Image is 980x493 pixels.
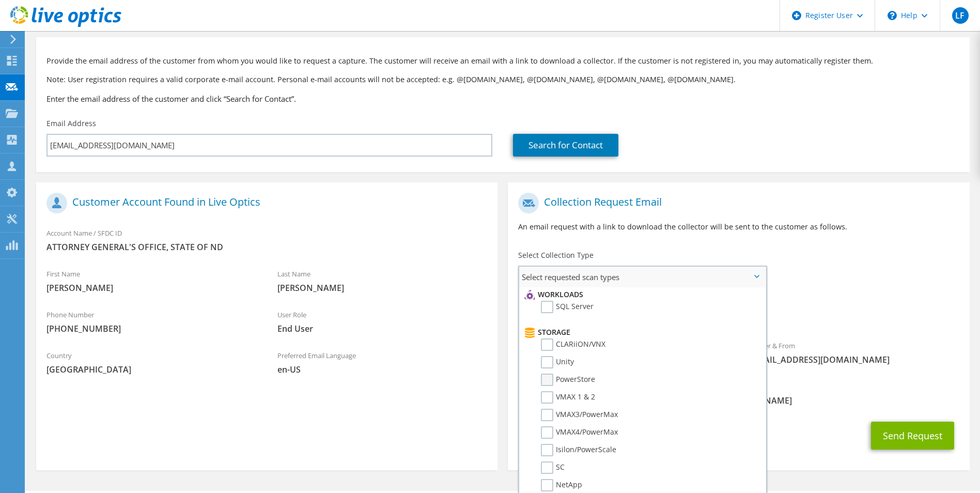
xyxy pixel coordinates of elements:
[46,74,959,85] p: Note: User registration requires a valid corporate e-mail account. Personal e-mail accounts will ...
[541,356,574,368] label: Unity
[513,134,618,157] a: Search for Contact
[541,426,618,439] label: VMAX4/PowerMax
[541,301,594,313] label: SQL Server
[518,193,954,213] h1: Collection Request Email
[541,338,605,351] label: CLARiiON/VNX
[277,282,488,294] span: [PERSON_NAME]
[36,222,497,258] div: Account Name / SFDC ID
[36,263,267,299] div: First Name
[541,461,565,474] label: SC
[541,409,618,421] label: VMAX3/PowerMax
[508,335,739,371] div: To
[267,304,498,340] div: User Role
[888,11,897,20] svg: \n
[46,364,257,375] span: [GEOGRAPHIC_DATA]
[508,291,969,330] div: Requested Collections
[46,118,96,129] label: Email Address
[522,326,760,338] li: Storage
[46,55,959,67] p: Provide the email address of the customer from whom you would like to request a capture. The cust...
[46,193,482,213] h1: Customer Account Found in Live Optics
[952,7,969,24] span: LF
[46,282,257,294] span: [PERSON_NAME]
[871,422,954,450] button: Send Request
[541,374,595,386] label: PowerStore
[36,345,267,380] div: Country
[518,250,594,260] label: Select Collection Type
[46,93,959,104] h3: Enter the email address of the customer and click “Search for Contact”.
[46,241,487,253] span: ATTORNEY GENERAL'S OFFICE, STATE OF ND
[541,391,595,404] label: VMAX 1 & 2
[541,479,582,491] label: NetApp
[267,345,498,380] div: Preferred Email Language
[508,376,969,411] div: CC & Reply To
[36,304,267,340] div: Phone Number
[277,323,488,334] span: End User
[749,354,959,365] span: [EMAIL_ADDRESS][DOMAIN_NAME]
[739,335,970,371] div: Sender & From
[541,444,616,456] label: Isilon/PowerScale
[46,323,257,334] span: [PHONE_NUMBER]
[518,221,959,233] p: An email request with a link to download the collector will be sent to the customer as follows.
[519,267,765,287] span: Select requested scan types
[267,263,498,299] div: Last Name
[522,288,760,301] li: Workloads
[277,364,488,375] span: en-US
